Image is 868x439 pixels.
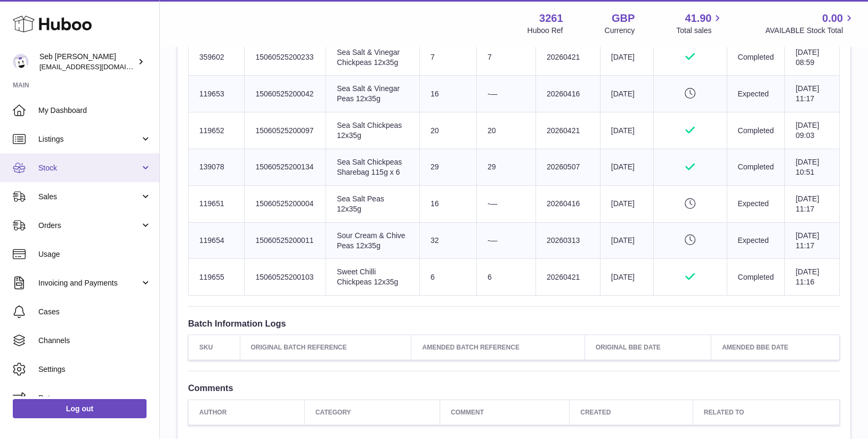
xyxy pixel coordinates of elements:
[326,259,420,296] td: Sweet Chilli Chickpeas 12x35g
[39,52,135,72] div: Seb [PERSON_NAME]
[240,335,411,360] th: Original Batch Reference
[188,318,840,329] h3: Batch Information Logs
[727,185,785,222] td: Expected
[245,149,326,186] td: 15060525200134
[38,221,140,231] span: Orders
[822,11,843,26] span: 0.00
[600,259,653,296] td: [DATE]
[585,335,711,360] th: Original BBE Date
[326,149,420,186] td: Sea Salt Chickpeas Sharebag 115g x 6
[539,11,563,26] strong: 3261
[245,222,326,259] td: 15060525200011
[326,185,420,222] td: Sea Salt Peas 12x35g
[536,222,600,259] td: 20260313
[727,222,785,259] td: Expected
[600,222,653,259] td: [DATE]
[570,400,693,425] th: Created
[326,76,420,112] td: Sea Salt & Vinegar Peas 12x35g
[727,112,785,149] td: Completed
[419,76,476,112] td: 16
[13,54,29,70] img: ecom@bravefoods.co.uk
[536,76,600,112] td: 20260416
[39,62,157,71] span: [EMAIL_ADDRESS][DOMAIN_NAME]
[245,112,326,149] td: 15060525200097
[693,400,839,425] th: Related to
[536,259,600,296] td: 20260421
[785,259,840,296] td: [DATE] 11:16
[476,259,536,296] td: 6
[13,399,147,418] a: Log out
[189,39,245,76] td: 359602
[189,112,245,149] td: 119652
[245,39,326,76] td: 15060525200233
[727,149,785,186] td: Completed
[476,185,536,222] td: -—
[727,39,785,76] td: Completed
[419,185,476,222] td: 16
[711,335,840,360] th: Amended BBE Date
[476,39,536,76] td: 7
[189,335,240,360] th: SKU
[528,26,563,36] div: Huboo Ref
[38,307,151,317] span: Cases
[785,149,840,186] td: [DATE] 10:51
[245,76,326,112] td: 15060525200042
[476,76,536,112] td: -—
[600,39,653,76] td: [DATE]
[785,185,840,222] td: [DATE] 11:17
[419,39,476,76] td: 7
[38,192,140,202] span: Sales
[785,222,840,259] td: [DATE] 11:17
[189,149,245,186] td: 139078
[605,26,635,36] div: Currency
[189,185,245,222] td: 119651
[536,185,600,222] td: 20260416
[189,76,245,112] td: 119653
[419,222,476,259] td: 32
[38,393,151,403] span: Returns
[765,26,855,36] span: AVAILABLE Stock Total
[245,259,326,296] td: 15060525200103
[536,112,600,149] td: 20260421
[38,278,140,288] span: Invoicing and Payments
[38,163,140,173] span: Stock
[765,11,855,36] a: 0.00 AVAILABLE Stock Total
[38,134,140,144] span: Listings
[600,149,653,186] td: [DATE]
[676,11,724,36] a: 41.90 Total sales
[304,400,440,425] th: Category
[476,112,536,149] td: 20
[536,39,600,76] td: 20260421
[419,112,476,149] td: 20
[38,105,151,116] span: My Dashboard
[326,112,420,149] td: Sea Salt Chickpeas 12x35g
[727,76,785,112] td: Expected
[600,76,653,112] td: [DATE]
[600,185,653,222] td: [DATE]
[38,336,151,346] span: Channels
[612,11,635,26] strong: GBP
[326,222,420,259] td: Sour Cream & Chive Peas 12x35g
[245,185,326,222] td: 15060525200004
[476,149,536,186] td: 29
[326,39,420,76] td: Sea Salt & Vinegar Chickpeas 12x35g
[536,149,600,186] td: 20260507
[476,222,536,259] td: -—
[411,335,585,360] th: Amended Batch Reference
[785,76,840,112] td: [DATE] 11:17
[727,259,785,296] td: Completed
[785,112,840,149] td: [DATE] 09:03
[38,364,151,375] span: Settings
[189,400,305,425] th: Author
[189,259,245,296] td: 119655
[685,11,711,26] span: 41.90
[188,382,840,394] h3: Comments
[600,112,653,149] td: [DATE]
[440,400,570,425] th: Comment
[38,249,151,259] span: Usage
[785,39,840,76] td: [DATE] 08:59
[419,149,476,186] td: 29
[676,26,724,36] span: Total sales
[419,259,476,296] td: 6
[189,222,245,259] td: 119654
